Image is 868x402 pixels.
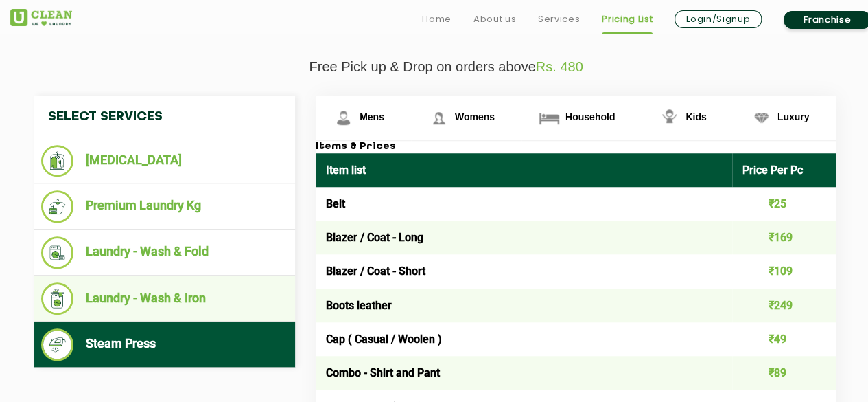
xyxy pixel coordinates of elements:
[777,111,810,122] span: Luxury
[675,10,762,28] a: Login/Signup
[538,11,580,27] a: Services
[41,236,73,269] img: Laundry - Wash & Fold
[41,190,73,223] img: Premium Laundry Kg
[316,254,732,288] td: Blazer / Coat - Short
[749,106,773,130] img: Luxury
[455,111,495,122] span: Womens
[331,106,355,130] img: Mens
[657,106,681,130] img: Kids
[41,328,73,361] img: Steam Press
[316,221,732,254] td: Blazer / Coat - Long
[732,289,836,322] td: ₹249
[316,289,732,322] td: Boots leather
[316,153,732,187] th: Item list
[732,221,836,254] td: ₹169
[41,145,288,177] li: [MEDICAL_DATA]
[427,106,451,130] img: Womens
[41,145,73,177] img: Dry Cleaning
[41,328,288,361] li: Steam Press
[602,11,653,27] a: Pricing List
[41,282,73,315] img: Laundry - Wash & Iron
[34,96,295,138] h4: Select Services
[732,356,836,390] td: ₹89
[536,59,583,74] span: Rs. 480
[422,11,451,27] a: Home
[41,236,288,269] li: Laundry - Wash & Fold
[316,141,836,153] h3: Items & Prices
[316,322,732,356] td: Cap ( Casual / Woolen )
[732,322,836,356] td: ₹49
[360,111,384,122] span: Mens
[565,111,615,122] span: Household
[316,187,732,221] td: Belt
[10,9,72,26] img: UClean Laundry and Dry Cleaning
[473,11,516,27] a: About us
[316,356,732,390] td: Combo - Shirt and Pant
[732,153,836,187] th: Price Per Pc
[41,282,288,315] li: Laundry - Wash & Iron
[732,254,836,288] td: ₹109
[732,187,836,221] td: ₹25
[41,190,288,223] li: Premium Laundry Kg
[685,111,706,122] span: Kids
[537,106,561,130] img: Household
